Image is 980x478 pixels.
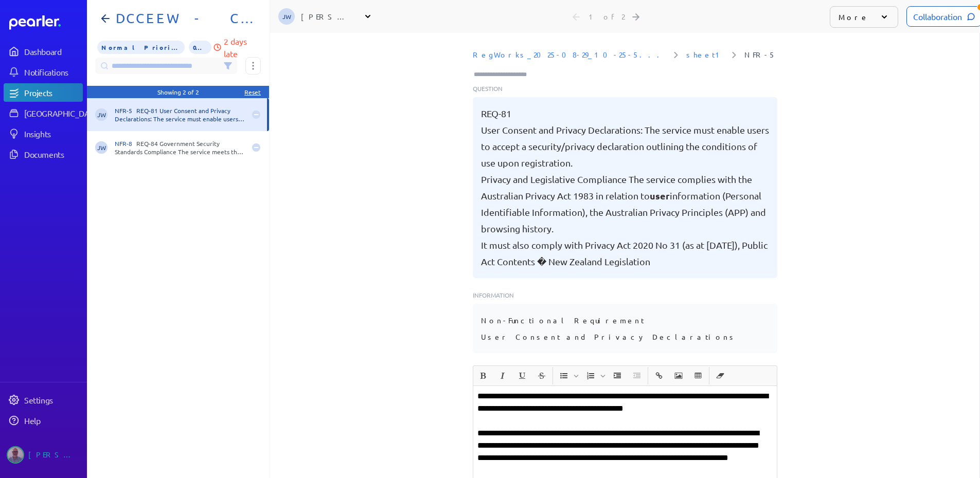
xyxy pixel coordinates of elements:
[4,104,83,122] a: [GEOGRAPHIC_DATA]
[244,88,261,96] div: Reset
[839,12,869,22] p: More
[740,45,780,64] span: Reference Number: NFR-5
[650,367,668,384] button: Insert link
[4,124,83,143] a: Insights
[24,128,82,139] div: Insights
[689,367,707,384] button: Insert table
[4,442,83,468] a: Jason Riches's photo[PERSON_NAME]
[278,8,295,25] span: Jeremy Williams
[4,411,83,430] a: Help
[224,35,261,60] p: 2 days late
[24,415,82,426] div: Help
[4,63,83,81] a: Notifications
[24,149,82,159] div: Documents
[650,190,670,201] span: user
[95,141,108,154] span: Jeremy Williams
[682,45,728,64] span: Sheet: sheet1
[4,391,83,409] a: Settings
[481,312,737,345] pre: Non-Functional Requirement User Consent and Privacy Declarations
[581,367,607,384] span: Insert Ordered List
[513,367,531,384] button: Underline
[115,139,136,148] span: NFR-8
[7,446,24,464] img: Jason Riches
[609,367,626,384] button: Increase Indent
[157,88,199,96] div: Showing 2 of 2
[469,45,670,64] span: Document: RegWorks_2025-08-29_10-25-59.csv
[4,145,83,163] a: Documents
[473,69,537,80] input: Type here to add tags
[513,367,531,384] span: Underline
[97,41,185,54] span: Priority
[533,367,550,384] button: Strike through
[711,367,729,384] span: Clear Formatting
[650,367,668,384] span: Insert link
[24,108,101,118] div: [GEOGRAPHIC_DATA]
[95,108,108,121] span: Jeremy Williams
[24,87,82,98] div: Projects
[112,10,253,27] h1: DCCEEW - Compliance System
[628,367,646,384] span: Decrease Indent
[4,42,83,61] a: Dashboard
[115,139,245,156] div: REQ-84 Government Security Standards Compliance The service meets the Australian Government ICT a...
[494,367,511,384] button: Italic
[582,367,599,384] button: Insert Ordered List
[670,367,687,384] button: Insert Image
[711,367,729,384] button: Clear Formatting
[301,11,352,22] div: [PERSON_NAME]
[28,446,80,464] div: [PERSON_NAME]
[473,84,777,93] p: Question
[24,67,82,77] div: Notifications
[474,367,492,384] button: Bold
[4,83,83,102] a: Projects
[24,395,82,405] div: Settings
[115,106,245,123] div: REQ-81 User Consent and Privacy Declarations: The service must enable users to accept a security/...
[589,12,625,21] div: 1 of 2
[481,105,769,270] pre: REQ-81 User Consent and Privacy Declarations: The service must enable users to accept a security/...
[608,367,627,384] span: Increase Indent
[115,106,136,115] span: NFR-5
[473,290,777,300] p: Information
[555,367,580,384] span: Insert Unordered List
[555,367,573,384] button: Insert Unordered List
[493,367,512,384] span: Italic
[189,41,211,54] span: 0% of Questions Completed
[24,46,82,57] div: Dashboard
[532,367,551,384] span: Strike through
[474,367,492,384] span: Bold
[9,15,83,30] a: Dashboard
[669,367,688,384] span: Insert Image
[689,367,707,384] span: Insert table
